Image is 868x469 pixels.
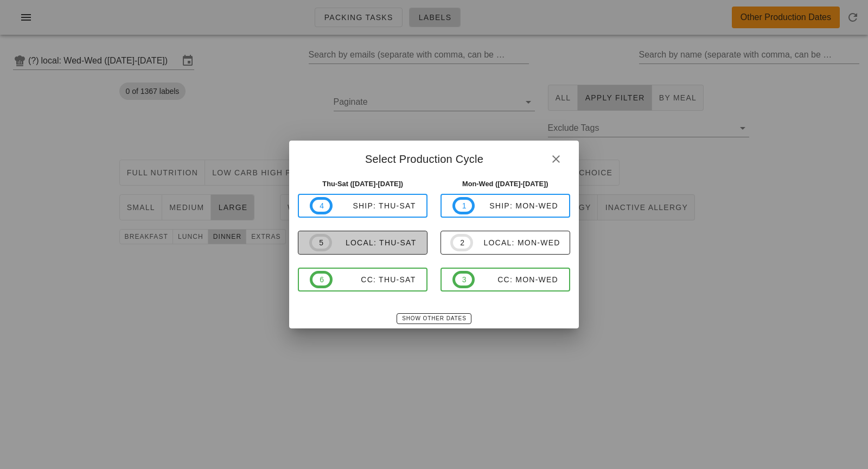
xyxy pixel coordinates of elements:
div: ship: Mon-Wed [475,201,558,210]
div: local: Thu-Sat [332,238,417,247]
div: CC: Mon-Wed [475,275,558,284]
span: Show Other Dates [401,315,466,321]
button: 2local: Mon-Wed [441,231,570,255]
div: local: Mon-Wed [473,238,560,247]
button: 6CC: Thu-Sat [298,268,427,291]
span: 1 [462,200,466,212]
button: 3CC: Mon-Wed [441,268,570,291]
div: ship: Thu-Sat [333,201,416,210]
div: CC: Thu-Sat [333,275,416,284]
div: Select Production Cycle [289,141,578,174]
strong: Thu-Sat ([DATE]-[DATE]) [322,180,403,188]
span: 4 [319,200,323,212]
span: 6 [319,274,323,286]
span: 5 [318,237,323,249]
span: 3 [462,274,466,286]
button: 4ship: Thu-Sat [298,194,427,218]
button: Show Other Dates [397,313,471,324]
strong: Mon-Wed ([DATE]-[DATE]) [462,180,548,188]
span: 2 [459,237,464,249]
button: 1ship: Mon-Wed [441,194,570,218]
button: 5local: Thu-Sat [298,231,427,255]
